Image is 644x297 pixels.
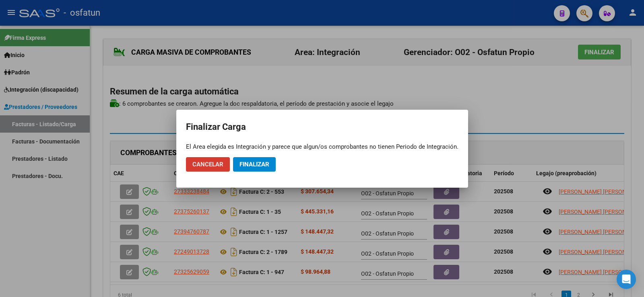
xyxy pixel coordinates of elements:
[186,119,458,135] h2: Finalizar Carga
[192,161,223,168] span: Cancelar
[233,157,276,172] button: Finalizar
[186,143,458,151] div: El Area elegida es Integración y parece que algun/os comprobantes no tienen Periodo de Integración.
[186,157,230,172] button: Cancelar
[239,161,269,168] span: Finalizar
[617,270,636,289] div: Open Intercom Messenger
